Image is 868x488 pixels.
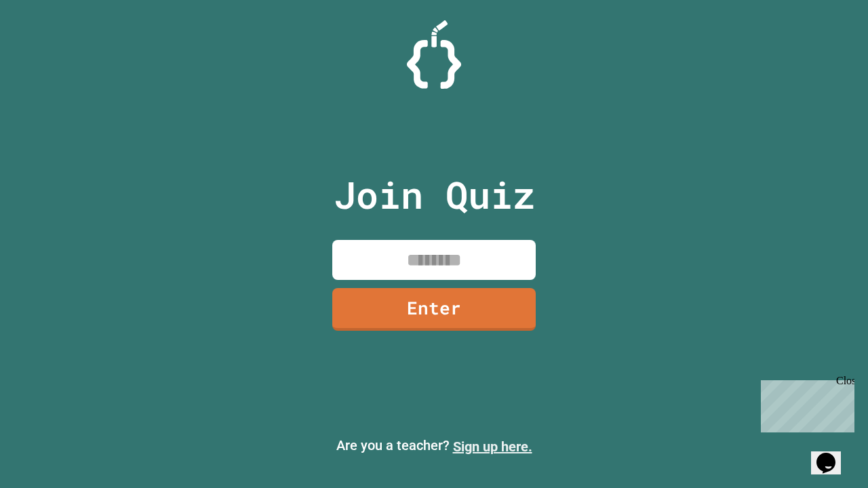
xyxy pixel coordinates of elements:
p: Are you a teacher? [11,435,857,457]
a: Sign up here. [453,439,532,455]
img: Logo.svg [407,20,461,89]
p: Join Quiz [334,167,535,223]
div: Chat with us now!Close [5,5,94,86]
a: Enter [332,288,536,331]
iframe: chat widget [755,375,854,432]
iframe: chat widget [811,434,854,474]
